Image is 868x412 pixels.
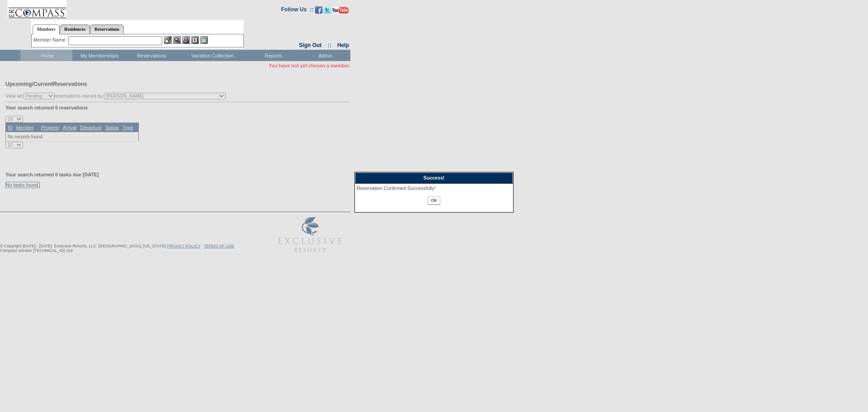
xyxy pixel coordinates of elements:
[315,9,322,14] a: Become our fan on Facebook
[428,196,440,205] input: OK
[355,172,513,184] div: Success!
[357,185,511,191] div: Reservation Confirmed Successfully!
[328,42,331,48] span: ::
[164,36,172,44] img: b_edit.gif
[33,36,68,44] div: Member Name:
[33,24,60,34] a: Members
[324,9,331,14] a: Follow us on Twitter
[191,36,199,44] img: Reservations
[281,5,313,16] td: Follow Us ::
[332,7,349,14] img: Subscribe to our YouTube Channel
[173,36,181,44] img: View
[337,42,349,48] a: Help
[182,36,190,44] img: Impersonate
[200,36,208,44] img: b_calculator.gif
[332,9,349,14] a: Subscribe to our YouTube Channel
[315,6,322,14] img: Become our fan on Facebook
[90,24,124,34] a: Reservations
[299,42,321,48] a: Sign Out
[324,6,331,14] img: Follow us on Twitter
[60,24,90,34] a: Residences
